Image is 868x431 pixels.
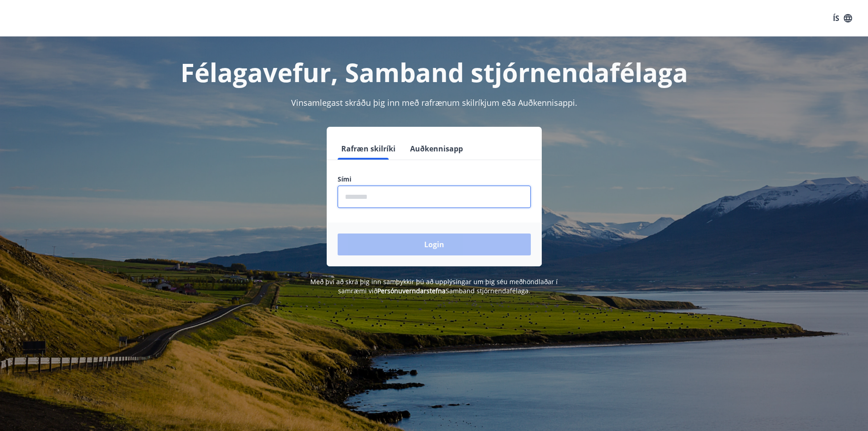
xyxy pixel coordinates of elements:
label: Sími [338,175,531,184]
button: Auðkennisapp [406,138,467,160]
span: Vinsamlegast skráðu þig inn með rafrænum skilríkjum eða Auðkennisappi. [291,97,577,108]
h1: Félagavefur, Samband stjórnendafélaga [117,55,751,89]
button: ÍS [828,10,857,26]
a: Persónuverndarstefna [377,286,446,295]
span: Með því að skrá þig inn samþykkir þú að upplýsingar um þig séu meðhöndlaðar í samræmi við Samband... [310,277,558,295]
button: Rafræn skilríki [338,138,399,160]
